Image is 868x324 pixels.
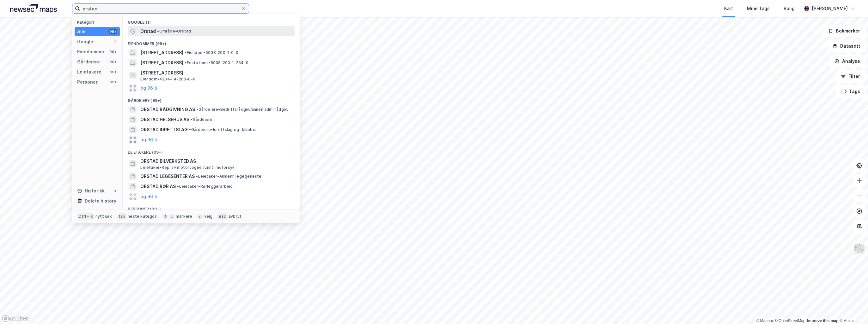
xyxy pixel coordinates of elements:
img: logo.a4113a55bc3d86da70a041830d287a7e.svg [10,4,57,13]
span: • [157,29,159,33]
span: • [185,60,186,65]
button: Tags [836,85,865,98]
div: Google (1) [123,15,300,26]
span: ORSTAD BILVERKSTED AS [140,157,292,165]
button: og 96 til [140,193,159,200]
span: • [177,184,179,189]
div: tab [117,213,127,220]
div: 99+ [108,69,117,74]
span: • [191,117,193,122]
div: 99+ [108,80,117,85]
span: Festetomt • 5038-200-1-234-0 [185,60,248,65]
div: Eiendommer [77,48,105,56]
div: Google [77,38,93,45]
button: Analyse [829,55,865,68]
span: ORSTAD IDRETTSLAG [140,126,188,133]
div: Gårdeiere (99+) [123,93,300,104]
iframe: Chat Widget [836,294,868,324]
span: ORSTAD RØR AS [140,183,176,190]
div: avbryt [229,214,241,219]
span: • [196,174,198,179]
span: • [196,107,198,112]
div: 0 [112,188,117,193]
button: og 96 til [140,136,159,144]
span: Leietaker • Rørleggerarbeid [177,184,233,189]
a: Mapbox homepage [2,315,30,322]
div: Historikk [77,187,105,195]
div: Kategori [77,20,120,25]
span: ORSTAD LEGESENTER AS [140,173,195,180]
div: Eiendommer (99+) [123,36,300,48]
div: Personer [77,78,98,86]
a: Improve this map [807,319,838,323]
div: 99+ [108,49,117,54]
input: Søk på adresse, matrikkel, gårdeiere, leietakere eller personer [80,4,241,13]
div: Bolig [784,5,795,12]
button: og 96 til [140,84,159,92]
span: • [189,127,191,132]
div: Gårdeiere [77,58,100,66]
span: ORSTAD RÅDGIVNING AS [140,106,195,113]
div: nytt søk [95,214,112,219]
span: Gårdeiere [191,117,212,122]
span: Orstad [140,27,156,35]
div: Kontrollprogram for chat [836,294,868,324]
span: Gårdeiere • Idrettslag og -klubber [189,127,257,132]
a: OpenStreetMap [775,319,805,323]
div: Kart [724,5,733,12]
div: esc [217,213,227,220]
span: Leietaker • Rep. av motorvogner/unnt. motorsyk. [140,165,235,170]
span: Område • Orstad [157,29,191,34]
div: neste kategori [128,214,157,219]
img: Z [853,243,865,255]
span: Eiendom • 4204-14-263-0-0 [140,77,195,82]
div: markere [176,214,192,219]
div: Mine Tags [747,5,770,12]
a: Mapbox [756,319,773,323]
div: Delete history [85,197,116,205]
button: Bokmerker [823,25,865,37]
div: 99+ [108,29,117,34]
span: Eiendom • 5038-200-1-0-0 [185,50,238,55]
button: Filter [835,70,865,83]
div: Alle [77,28,86,35]
span: [STREET_ADDRESS] [140,59,183,67]
div: Leietakere (99+) [123,145,300,156]
span: Leietaker • Allmenn legetjeneste [196,174,261,179]
span: Gårdeiere • Bedriftsrådgiv./annen adm. rådgiv. [196,107,288,112]
div: velg [204,214,212,219]
span: [STREET_ADDRESS] [140,49,183,56]
div: Personer (99+) [123,202,300,213]
div: Ctrl + k [77,213,94,220]
div: [PERSON_NAME] [812,5,848,12]
button: Datasett [827,40,865,52]
div: Leietakere [77,68,101,76]
span: ORSTAD HELSEHUS AS [140,116,189,123]
div: 99+ [108,59,117,64]
span: • [185,50,186,55]
span: [STREET_ADDRESS] [140,69,292,77]
div: 1 [112,39,117,44]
